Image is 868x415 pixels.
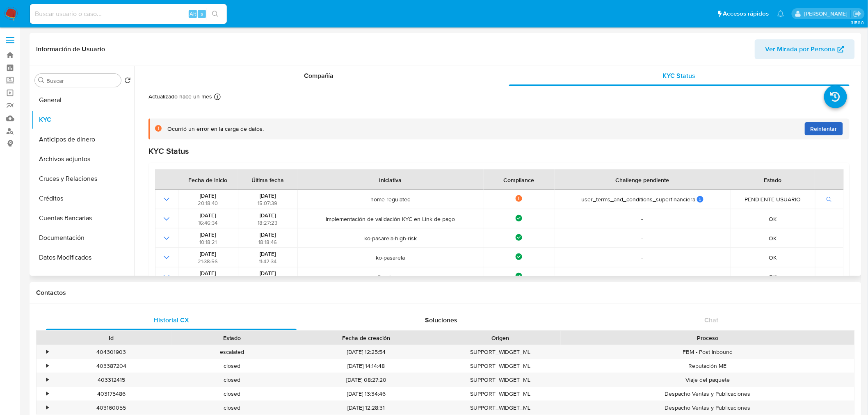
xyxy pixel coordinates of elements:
[804,10,850,18] p: felipe.cayon@mercadolibre.com
[171,345,292,359] div: escalated
[171,359,292,373] div: closed
[705,315,719,325] span: Chat
[440,373,561,387] div: SUPPORT_WIDGET_ML
[32,90,134,110] button: General
[561,359,854,373] div: Reputación ME
[566,334,849,342] div: Proceso
[32,248,134,267] button: Datos Modificados
[124,77,131,86] button: Volver al orden por defecto
[46,376,48,384] div: •
[148,93,212,100] p: Actualizado hace un mes
[723,9,769,18] span: Accesos rápidos
[777,10,784,17] a: Notificaciones
[561,345,854,359] div: FBM - Post Inbound
[298,334,434,342] div: Fecha de creación
[755,39,855,59] button: Ver Mirada por Persona
[171,401,292,415] div: closed
[425,315,458,325] span: Soluciones
[32,169,134,189] button: Cruces y Relaciones
[36,289,855,297] h1: Contactos
[32,208,134,228] button: Cuentas Bancarias
[663,71,696,80] span: KYC Status
[51,401,171,415] div: 403160055
[292,373,440,387] div: [DATE] 08:27:20
[171,387,292,401] div: closed
[440,345,561,359] div: SUPPORT_WIDGET_ML
[304,71,334,80] span: Compañía
[32,130,134,149] button: Anticipos de dinero
[440,387,561,401] div: SUPPORT_WIDGET_ML
[51,373,171,387] div: 403312415
[292,387,440,401] div: [DATE] 13:34:46
[292,345,440,359] div: [DATE] 12:25:54
[440,401,561,415] div: SUPPORT_WIDGET_ML
[46,77,118,84] input: Buscar
[292,401,440,415] div: [DATE] 12:28:31
[561,387,854,401] div: Despacho Ventas y Publicaciones
[853,9,862,18] a: Salir
[30,9,227,19] input: Buscar usuario o caso...
[190,10,196,18] span: Alt
[46,362,48,370] div: •
[46,390,48,398] div: •
[561,373,854,387] div: Viaje del paquete
[446,334,555,342] div: Origen
[177,334,286,342] div: Estado
[201,10,203,18] span: s
[46,348,48,356] div: •
[38,77,45,84] button: Buscar
[765,39,836,59] span: Ver Mirada por Persona
[32,228,134,248] button: Documentación
[51,345,171,359] div: 404301903
[171,373,292,387] div: closed
[32,149,134,169] button: Archivos adjuntos
[32,110,134,130] button: KYC
[561,401,854,415] div: Despacho Ventas y Publicaciones
[57,334,166,342] div: Id
[207,8,224,20] button: search-icon
[32,267,134,287] button: Devices Geolocation
[32,189,134,208] button: Créditos
[292,359,440,373] div: [DATE] 14:14:48
[440,359,561,373] div: SUPPORT_WIDGET_ML
[153,315,189,325] span: Historial CX
[51,387,171,401] div: 403175486
[46,404,48,412] div: •
[51,359,171,373] div: 403387204
[36,45,105,53] h1: Información de Usuario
